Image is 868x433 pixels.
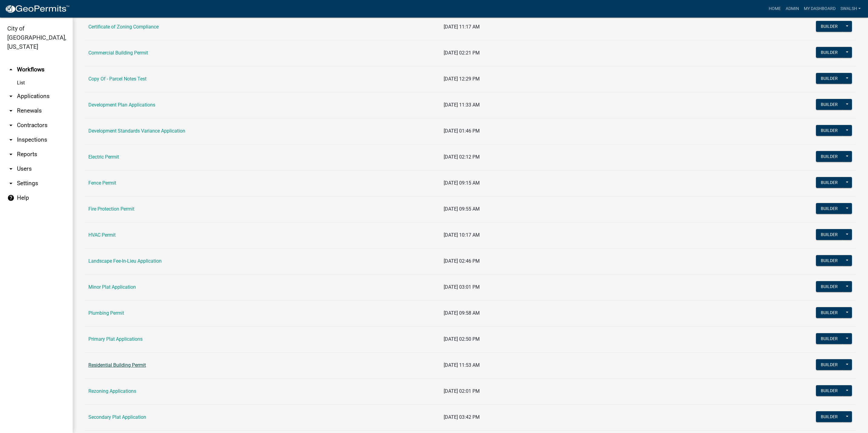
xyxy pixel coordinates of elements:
[88,206,134,212] a: Fire Protection Permit
[88,258,162,264] a: Landscape Fee-In-Lieu Application
[444,414,480,420] span: [DATE] 03:42 PM
[444,336,480,342] span: [DATE] 02:50 PM
[88,76,146,82] a: Copy Of - Parcel Notes Test
[766,3,783,15] a: Home
[444,102,480,108] span: [DATE] 11:33 AM
[816,203,843,214] button: Builder
[816,21,843,32] button: Builder
[88,102,155,108] a: Development Plan Applications
[7,165,15,172] i: arrow_drop_down
[7,122,15,129] i: arrow_drop_down
[838,3,863,15] a: swalsh
[88,414,146,420] a: Secondary Plat Application
[444,50,480,56] span: [DATE] 02:21 PM
[88,284,136,290] a: Minor Plat Application
[444,24,480,30] span: [DATE] 11:17 AM
[7,136,15,143] i: arrow_drop_down
[7,93,15,100] i: arrow_drop_down
[444,76,480,82] span: [DATE] 12:29 PM
[88,180,116,186] a: Fence Permit
[88,336,143,342] a: Primary Plat Applications
[7,107,15,114] i: arrow_drop_down
[88,362,146,368] a: Residential Building Permit
[444,154,480,160] span: [DATE] 02:12 PM
[816,307,843,318] button: Builder
[816,99,843,110] button: Builder
[816,359,843,370] button: Builder
[816,255,843,266] button: Builder
[88,388,136,394] a: Rezoning Applications
[444,362,480,368] span: [DATE] 11:53 AM
[88,310,124,316] a: Plumbing Permit
[444,388,480,394] span: [DATE] 02:01 PM
[444,206,480,212] span: [DATE] 09:55 AM
[444,310,480,316] span: [DATE] 09:58 AM
[816,385,843,396] button: Builder
[7,180,15,187] i: arrow_drop_down
[816,411,843,422] button: Builder
[7,66,15,73] i: arrow_drop_up
[444,180,480,186] span: [DATE] 09:15 AM
[816,151,843,162] button: Builder
[816,73,843,84] button: Builder
[816,229,843,240] button: Builder
[444,232,480,238] span: [DATE] 10:17 AM
[816,125,843,136] button: Builder
[88,232,116,238] a: HVAC Permit
[88,154,119,160] a: Electric Permit
[444,284,480,290] span: [DATE] 03:01 PM
[801,3,838,15] a: My Dashboard
[444,258,480,264] span: [DATE] 02:46 PM
[7,151,15,158] i: arrow_drop_down
[88,128,185,134] a: Development Standards Variance Application
[783,3,801,15] a: Admin
[816,281,843,292] button: Builder
[816,333,843,344] button: Builder
[88,50,148,56] a: Commercial Building Permit
[7,194,15,202] i: help
[816,47,843,58] button: Builder
[444,128,480,134] span: [DATE] 01:46 PM
[816,177,843,188] button: Builder
[88,24,159,30] a: Certificate of Zoning Compliance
